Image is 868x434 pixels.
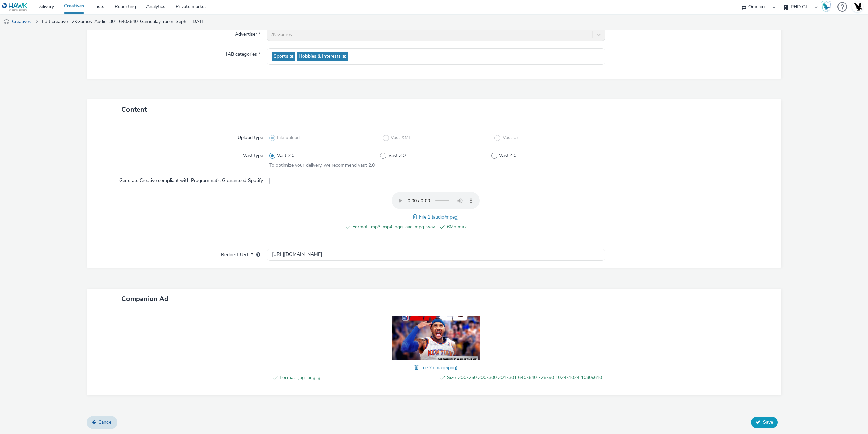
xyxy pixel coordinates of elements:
span: Content [121,105,147,114]
span: File upload [277,134,300,141]
img: Account UK [852,2,863,12]
label: Generate Creative compliant with Programmatic Guaranteed Spotify [117,174,266,184]
label: Redirect URL * [218,249,263,258]
img: undefined Logo [2,3,28,11]
img: File 2 (image/png) [392,316,480,360]
img: audio [3,19,10,25]
label: Vast type [240,150,266,159]
span: Hobbies & Interests [299,54,341,59]
label: IAB categories * [223,48,263,58]
span: Cancel [98,419,112,426]
span: To optimize your delivery, we recommend vast 2.0 [269,162,375,168]
span: Vast Url [502,134,519,141]
span: Save [763,419,773,426]
label: Advertiser * [232,28,263,38]
span: File 2 (image/png) [420,364,457,371]
span: Vast 4.0 [499,152,516,159]
div: URL will be used as a validation URL with some SSPs and it will be the redirection URL of your cr... [253,251,260,258]
a: Edit creative : 2KGames_Audio_30"_640x640_GameplayTrailer_Sep5 - [DATE] [39,14,209,30]
a: Cancel [87,416,117,429]
span: Format: .jpg .png .gif [280,374,435,382]
a: Hawk Academy [821,1,834,12]
span: Vast 2.0 [277,152,294,159]
input: url... [267,249,605,261]
span: Vast 3.0 [388,152,406,159]
span: Sports [274,54,288,59]
button: Save [751,417,778,428]
label: Upload type [235,132,266,141]
span: Vast XML [391,134,411,141]
span: Size: 300x250 300x300 301x301 640x640 728x90 1024x1024 1080x610 [447,374,602,382]
span: Companion Ad [121,294,169,303]
span: File 1 (audio/mpeg) [419,214,459,220]
img: Hawk Academy [821,1,831,12]
span: Format: .mp3 .mp4 .ogg .aac .mpg .wav [352,223,435,231]
span: 6Mo max [447,223,530,231]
